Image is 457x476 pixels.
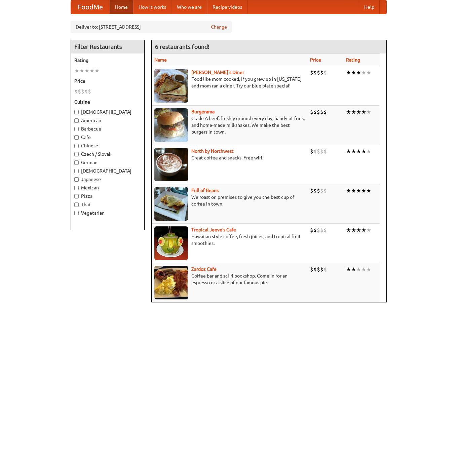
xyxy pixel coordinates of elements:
[356,266,361,273] li: ★
[346,187,351,194] li: ★
[74,203,79,207] input: Thai
[317,266,320,273] li: $
[154,76,305,89] p: Food like mom cooked, if you grew up in [US_STATE] and mom ran a diner. Try our blue plate special!
[310,108,313,116] li: $
[74,134,141,141] label: Cafe
[320,148,323,155] li: $
[74,118,79,123] input: American
[74,194,79,198] input: Pizza
[361,148,366,155] li: ★
[366,148,371,155] li: ★
[317,187,320,194] li: $
[74,109,141,115] label: [DEMOGRAPHIC_DATA]
[310,57,321,63] a: Price
[154,187,188,221] img: beans.jpg
[323,266,327,273] li: $
[317,108,320,116] li: $
[356,69,361,76] li: ★
[74,184,141,191] label: Mexican
[154,194,305,207] p: We roast on premises to give you the best cup of coffee in town.
[74,169,79,173] input: [DEMOGRAPHIC_DATA]
[74,193,141,199] label: Pizza
[110,0,133,14] a: Home
[356,148,361,155] li: ★
[366,266,371,273] li: ★
[361,187,366,194] li: ★
[74,144,79,148] input: Chinese
[320,226,323,234] li: $
[310,226,313,234] li: $
[74,210,141,216] label: Vegetarian
[320,69,323,76] li: $
[346,108,351,116] li: ★
[351,187,356,194] li: ★
[74,168,141,174] label: [DEMOGRAPHIC_DATA]
[361,226,366,234] li: ★
[74,151,141,157] label: Czech / Slovak
[361,266,366,273] li: ★
[74,88,78,95] li: $
[320,266,323,273] li: $
[74,125,141,132] label: Barbecue
[191,188,219,193] a: Full of Beans
[320,187,323,194] li: $
[74,176,141,183] label: Japanese
[317,226,320,234] li: $
[74,78,141,84] h5: Price
[351,266,356,273] li: ★
[313,226,317,234] li: $
[71,40,144,53] h4: Filter Restaurants
[71,0,110,14] a: FoodMe
[207,0,247,14] a: Recipe videos
[74,117,141,124] label: American
[359,0,380,14] a: Help
[366,69,371,76] li: ★
[155,43,210,50] ng-pluralize: 6 restaurants found!
[191,266,217,272] a: Zardoz Cafe
[172,0,207,14] a: Who we are
[74,159,141,166] label: German
[74,110,79,114] input: [DEMOGRAPHIC_DATA]
[323,226,327,234] li: $
[323,108,327,116] li: $
[71,21,232,33] div: Deliver to: [STREET_ADDRESS]
[313,108,317,116] li: $
[356,187,361,194] li: ★
[323,69,327,76] li: $
[154,108,188,142] img: burgerama.jpg
[191,70,244,75] a: [PERSON_NAME]'s Diner
[88,88,91,95] li: $
[74,152,79,156] input: Czech / Slovak
[346,69,351,76] li: ★
[74,201,141,208] label: Thai
[346,266,351,273] li: ★
[74,127,79,131] input: Barbecue
[310,69,313,76] li: $
[317,148,320,155] li: $
[310,148,313,155] li: $
[323,148,327,155] li: $
[366,187,371,194] li: ★
[351,108,356,116] li: ★
[320,108,323,116] li: $
[74,211,79,215] input: Vegetarian
[356,226,361,234] li: ★
[351,69,356,76] li: ★
[154,57,167,63] a: Name
[84,88,88,95] li: $
[323,187,327,194] li: $
[133,0,172,14] a: How it works
[351,148,356,155] li: ★
[154,266,188,299] img: zardoz.jpg
[366,108,371,116] li: ★
[191,148,234,154] a: North by Northwest
[346,226,351,234] li: ★
[89,67,94,74] li: ★
[74,177,79,182] input: Japanese
[74,160,79,165] input: German
[317,69,320,76] li: $
[154,226,188,260] img: jeeves.jpg
[154,154,305,161] p: Great coffee and snacks. Free wifi.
